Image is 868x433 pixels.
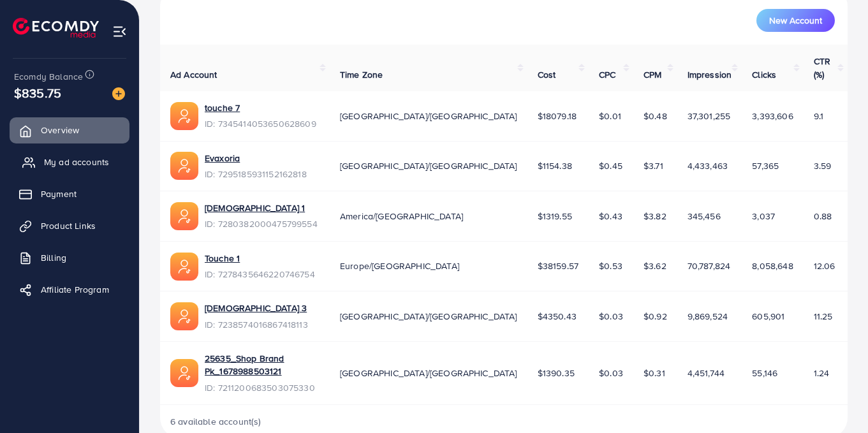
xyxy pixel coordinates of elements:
[13,18,99,38] img: logo
[644,159,663,172] span: $3.71
[752,367,777,379] span: 55,146
[538,68,556,81] span: Cost
[170,415,261,428] span: 6 available account(s)
[10,213,129,239] a: Product Links
[752,260,793,272] span: 8,058,648
[688,210,721,223] span: 345,456
[205,252,315,265] a: Touche 1
[340,68,383,81] span: Time Zone
[340,159,517,172] span: [GEOGRAPHIC_DATA]/[GEOGRAPHIC_DATA]
[644,110,667,122] span: $0.48
[538,310,577,323] span: $4350.43
[205,318,308,331] span: ID: 7238574016867418113
[170,202,198,230] img: ic-ads-acc.e4c84228.svg
[10,245,129,270] a: Billing
[44,156,109,168] span: My ad accounts
[752,159,779,172] span: 57,365
[599,310,623,323] span: $0.03
[205,268,315,281] span: ID: 7278435646220746754
[814,210,832,223] span: 0.88
[340,367,517,379] span: [GEOGRAPHIC_DATA]/[GEOGRAPHIC_DATA]
[10,149,129,175] a: My ad accounts
[14,84,61,102] span: $835.75
[41,251,66,264] span: Billing
[599,367,623,379] span: $0.03
[205,202,318,214] a: [DEMOGRAPHIC_DATA] 1
[814,55,830,80] span: CTR (%)
[340,310,517,323] span: [GEOGRAPHIC_DATA]/[GEOGRAPHIC_DATA]
[170,68,217,81] span: Ad Account
[599,159,622,172] span: $0.45
[599,210,622,223] span: $0.43
[688,159,728,172] span: 4,433,463
[538,260,578,272] span: $38159.57
[644,310,667,323] span: $0.92
[340,260,459,272] span: Europe/[GEOGRAPHIC_DATA]
[10,277,129,302] a: Affiliate Program
[599,260,622,272] span: $0.53
[688,68,732,81] span: Impression
[112,87,125,100] img: image
[170,359,198,387] img: ic-ads-acc.e4c84228.svg
[814,110,823,122] span: 9.1
[170,253,198,281] img: ic-ads-acc.e4c84228.svg
[170,302,198,330] img: ic-ads-acc.e4c84228.svg
[205,168,307,180] span: ID: 7295185931152162818
[10,181,129,207] a: Payment
[41,283,109,296] span: Affiliate Program
[205,352,320,378] a: 25635_Shop Brand Pk_1678988503121
[538,367,575,379] span: $1390.35
[814,367,830,379] span: 1.24
[205,302,308,314] a: [DEMOGRAPHIC_DATA] 3
[814,310,833,323] span: 11.25
[814,159,832,172] span: 3.59
[688,110,731,122] span: 37,301,255
[41,219,96,232] span: Product Links
[644,68,661,81] span: CPM
[644,210,666,223] span: $3.82
[538,210,572,223] span: $1319.55
[688,310,728,323] span: 9,869,524
[41,187,77,200] span: Payment
[205,101,316,114] a: touche 7
[14,70,83,83] span: Ecomdy Balance
[10,117,129,143] a: Overview
[756,9,835,32] button: New Account
[170,152,198,180] img: ic-ads-acc.e4c84228.svg
[599,68,615,81] span: CPC
[205,217,318,230] span: ID: 7280382000475799554
[752,110,793,122] span: 3,393,606
[644,260,666,272] span: $3.62
[340,210,463,223] span: America/[GEOGRAPHIC_DATA]
[814,260,835,272] span: 12.06
[170,102,198,130] img: ic-ads-acc.e4c84228.svg
[644,367,665,379] span: $0.31
[205,152,307,165] a: Evaxoria
[41,124,79,136] span: Overview
[599,110,621,122] span: $0.01
[688,260,731,272] span: 70,787,824
[538,159,572,172] span: $1154.38
[769,16,822,25] span: New Account
[752,310,784,323] span: 605,901
[340,110,517,122] span: [GEOGRAPHIC_DATA]/[GEOGRAPHIC_DATA]
[688,367,725,379] span: 4,451,744
[538,110,577,122] span: $18079.18
[752,210,775,223] span: 3,037
[112,24,127,39] img: menu
[752,68,776,81] span: Clicks
[205,117,316,130] span: ID: 7345414053650628609
[205,381,320,394] span: ID: 7211200683503075330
